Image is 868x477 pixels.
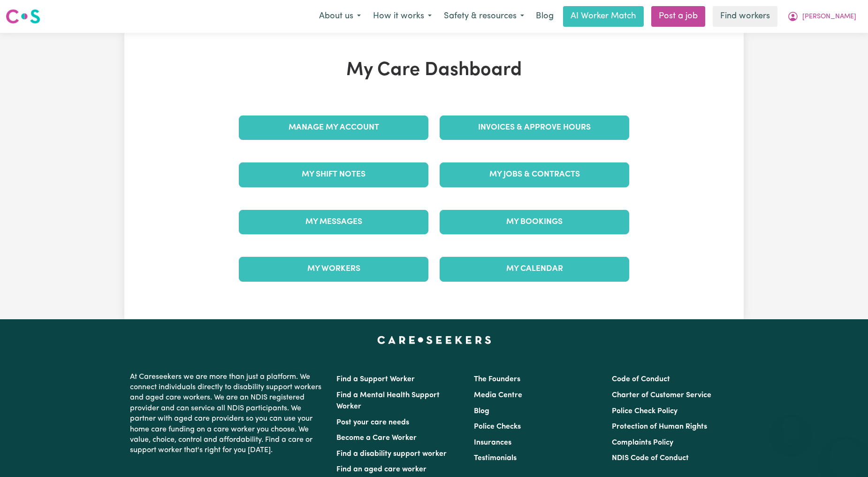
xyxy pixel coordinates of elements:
a: My Calendar [440,257,629,281]
h1: My Care Dashboard [233,59,635,82]
button: Safety & resources [438,7,530,26]
a: Complaints Policy [612,439,673,446]
a: Charter of Customer Service [612,392,711,399]
a: My Bookings [440,210,629,234]
a: The Founders [474,376,520,383]
a: Manage My Account [239,115,428,140]
a: Police Checks [474,423,521,431]
a: Blog [474,408,489,415]
button: My Account [781,7,862,26]
a: Media Centre [474,392,522,399]
a: Find workers [713,6,777,27]
a: My Jobs & Contracts [440,162,629,187]
img: Careseekers logo [6,8,40,25]
a: Post your care needs [336,419,409,426]
a: Find an aged care worker [336,466,426,473]
a: Police Check Policy [612,408,678,415]
a: Code of Conduct [612,376,670,383]
a: Find a Mental Health Support Worker [336,392,440,410]
a: Blog [530,6,559,27]
p: At Careseekers we are more than just a platform. We connect individuals directly to disability su... [130,368,325,460]
a: Find a Support Worker [336,376,415,383]
a: Testimonials [474,454,517,462]
button: How it works [367,7,438,26]
iframe: Close message [782,417,800,436]
a: NDIS Code of Conduct [612,454,689,462]
a: Careseekers home page [377,336,491,344]
iframe: Button to launch messaging window [830,439,860,469]
span: [PERSON_NAME] [802,12,856,22]
a: Careseekers logo [6,6,40,27]
a: Become a Care Worker [336,434,417,442]
a: AI Worker Match [563,6,644,27]
a: My Messages [239,210,428,234]
button: About us [313,7,367,26]
a: My Workers [239,257,428,281]
a: Protection of Human Rights [612,423,707,431]
a: My Shift Notes [239,162,428,187]
a: Find a disability support worker [336,450,447,458]
a: Insurances [474,439,511,446]
a: Invoices & Approve Hours [440,115,629,140]
a: Post a job [651,6,705,27]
